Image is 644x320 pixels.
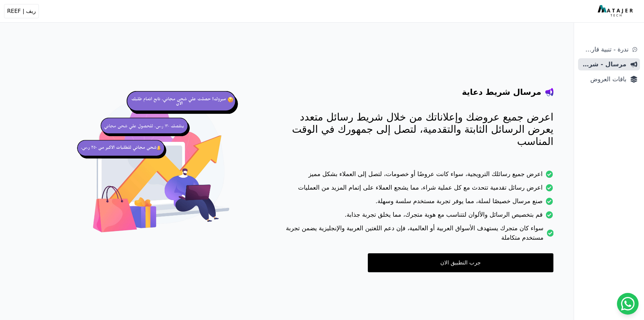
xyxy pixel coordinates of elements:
li: سواء كان متجرك يستهدف الأسواق العربية أو العالمية، فإن دعم اللغتين العربية والإنجليزية يضمن تجربة... [275,223,553,247]
li: قم بتخصيص الرسائل والألوان لتتناسب مع هوية متجرك، مما يخلق تجربة جذابة. [275,210,553,223]
span: مرسال - شريط دعاية [581,60,626,69]
button: ريف | REEF [4,4,39,18]
span: باقات العروض [581,74,626,84]
li: اعرض رسائل تقدمية تتحدث مع كل عملية شراء، مما يشجع العملاء على إتمام المزيد من العمليات [275,183,553,196]
img: MatajerTech Logo [598,5,635,17]
span: ريف | REEF [7,7,36,15]
li: صنع مرسال خصيصًا لسلة، مما يوفر تجربة مستخدم سلسة وسهلة. [275,196,553,210]
li: اعرض جميع رسائلك الترويجية، سواء كانت عروضًا أو خصومات، لتصل إلى العملاء بشكل مميز [275,169,553,183]
p: اعرض جميع عروضك وإعلاناتك من خلال شريط رسائل متعدد يعرض الرسائل الثابتة والتقدمية، لتصل إلى جمهور... [275,111,553,148]
a: جرب التطبيق الان [368,253,553,272]
span: ندرة - تنبية قارب علي النفاذ [581,45,628,54]
img: hero [75,81,248,255]
h4: مرسال شريط دعاية [462,87,541,98]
